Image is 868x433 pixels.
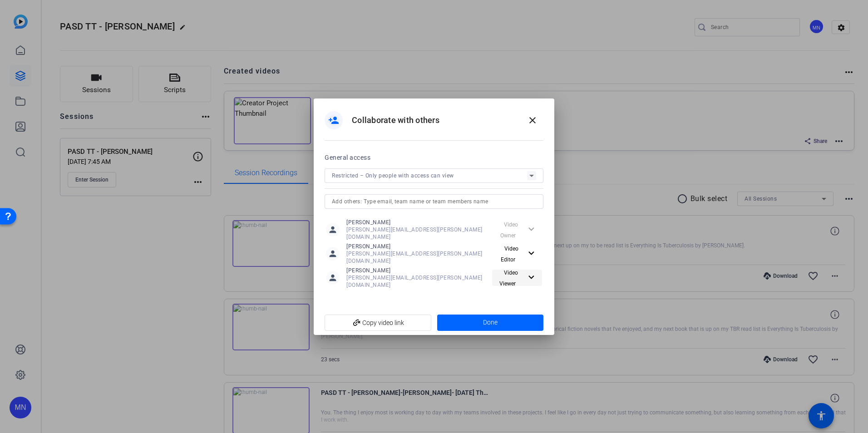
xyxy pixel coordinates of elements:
span: Video Editor [501,246,518,263]
mat-icon: person [326,271,340,285]
input: Add others: Type email, team name or team members name [332,196,536,207]
span: Done [483,318,498,327]
mat-icon: person [326,223,340,236]
span: Copy video link [332,314,424,331]
button: Done [437,315,544,331]
span: [PERSON_NAME][EMAIL_ADDRESS][PERSON_NAME][DOMAIN_NAME] [346,250,493,265]
span: [PERSON_NAME] [346,267,492,274]
mat-icon: add_link [349,315,365,331]
span: [PERSON_NAME] [346,243,493,250]
mat-icon: expand_more [526,272,535,283]
button: Video Viewer [492,270,542,286]
span: [PERSON_NAME][EMAIL_ADDRESS][PERSON_NAME][DOMAIN_NAME] [346,274,492,289]
mat-icon: close [527,115,538,126]
button: Video Editor [493,246,542,262]
span: [PERSON_NAME] [346,219,493,226]
mat-icon: person_add [328,115,339,126]
button: Copy video link [325,315,431,331]
mat-icon: person [326,247,340,261]
mat-icon: expand_more [526,248,535,259]
span: [PERSON_NAME][EMAIL_ADDRESS][PERSON_NAME][DOMAIN_NAME] [346,226,493,241]
span: Video Viewer [499,270,518,287]
h2: General access [325,152,370,163]
h1: Collaborate with others [352,115,439,126]
span: Restricted – Only people with access can view [332,172,454,179]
